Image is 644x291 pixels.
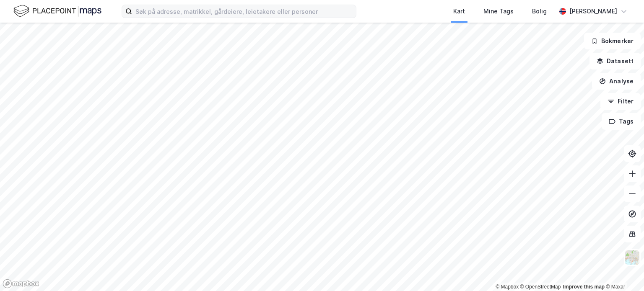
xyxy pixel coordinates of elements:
a: Improve this map [563,284,605,290]
div: Kart [453,6,465,16]
button: Bokmerker [584,33,641,49]
input: Søk på adresse, matrikkel, gårdeiere, leietakere eller personer [132,5,356,18]
button: Tags [602,113,641,130]
img: logo.f888ab2527a4732fd821a326f86c7f29.svg [13,4,101,18]
div: Bolig [532,6,547,16]
img: Z [624,250,640,265]
a: Mapbox homepage [3,279,39,288]
button: Datasett [589,53,641,70]
a: Mapbox [496,284,519,290]
iframe: Chat Widget [602,251,644,291]
button: Analyse [592,73,641,90]
a: OpenStreetMap [520,284,561,290]
div: [PERSON_NAME] [569,6,617,16]
div: Mine Tags [483,6,514,16]
div: Kontrollprogram for chat [602,251,644,291]
button: Filter [600,93,641,110]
